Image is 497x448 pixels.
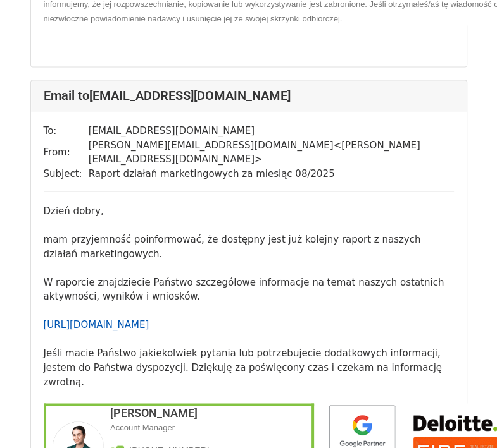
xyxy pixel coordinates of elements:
td: [EMAIL_ADDRESS][DOMAIN_NAME] [89,124,454,138]
h2: [PERSON_NAME] [110,406,311,420]
td: [PERSON_NAME][EMAIL_ADDRESS][DOMAIN_NAME] < [PERSON_NAME][EMAIL_ADDRESS][DOMAIN_NAME] > [89,138,454,167]
a: [URL][DOMAIN_NAME] [44,319,149,330]
td: Raport działań marketingowych za miesiąc 08/2025 [89,167,454,181]
td: From: [44,138,89,167]
td: Subject: [44,167,89,181]
div: Widżet czatu [434,387,497,448]
td: To: [44,124,89,138]
iframe: Chat Widget [434,387,497,448]
span: Account Manager [110,422,175,432]
h4: Email to [EMAIL_ADDRESS][DOMAIN_NAME] [44,88,454,103]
